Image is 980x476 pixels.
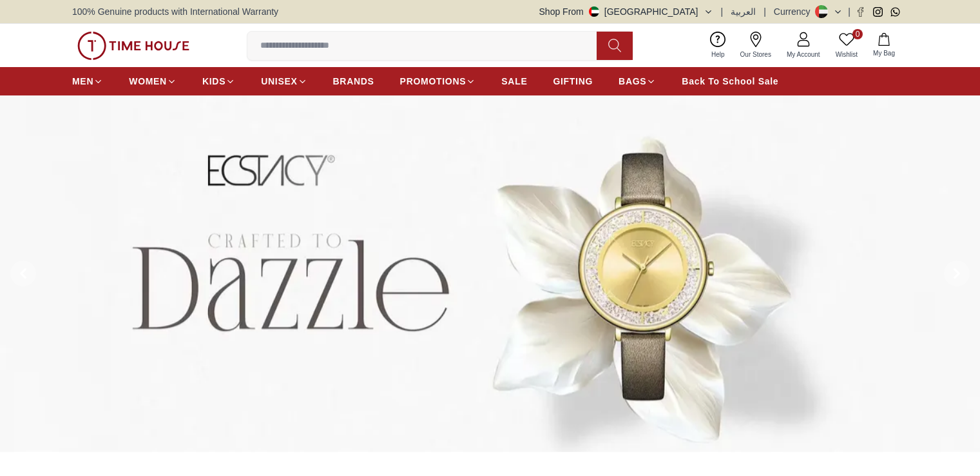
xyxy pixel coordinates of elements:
a: Whatsapp [890,7,900,17]
a: UNISEX [261,70,307,93]
span: UNISEX [261,75,297,88]
span: KIDS [202,75,226,88]
span: | [721,5,724,18]
span: Back To School Sale [682,75,778,88]
span: BAGS [619,75,646,88]
a: SALE [501,70,527,93]
a: PROMOTIONS [400,70,476,93]
a: Our Stores [733,29,779,62]
span: My Account [782,50,825,59]
a: Facebook [856,7,865,17]
a: 0Wishlist [828,29,865,62]
a: BAGS [619,70,656,93]
a: Back To School Sale [682,70,778,93]
span: Wishlist [831,50,863,59]
a: GIFTING [553,70,593,93]
a: Help [704,29,733,62]
span: GIFTING [553,75,593,88]
a: KIDS [202,70,235,93]
span: MEN [72,75,93,88]
span: 0 [852,29,863,39]
span: BRANDS [333,75,374,88]
button: My Bag [865,30,903,61]
span: Help [706,50,730,59]
button: العربية [731,5,756,18]
a: BRANDS [333,70,374,93]
img: United Arab Emirates [589,6,599,17]
img: ... [77,32,189,60]
span: WOMEN [129,75,167,88]
span: | [848,5,850,18]
a: MEN [72,70,103,93]
span: | [764,5,766,18]
button: Shop From[GEOGRAPHIC_DATA] [539,5,713,18]
span: My Bag [868,48,900,58]
span: SALE [501,75,527,88]
a: Instagram [873,7,883,17]
a: WOMEN [129,70,177,93]
span: Our Stores [735,50,776,59]
span: 100% Genuine products with International Warranty [72,5,278,18]
span: PROMOTIONS [400,75,466,88]
div: Currency [774,5,816,18]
